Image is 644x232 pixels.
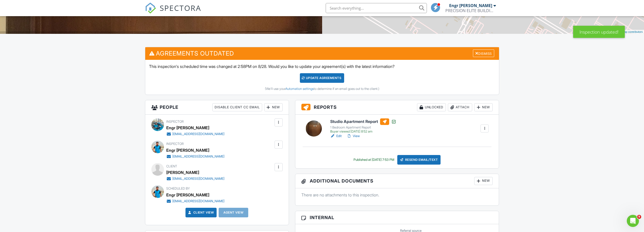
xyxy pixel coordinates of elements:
[347,134,360,139] a: View
[330,130,396,134] div: Buyer viewed [DATE] 8:52 am
[445,8,496,13] div: PRECISION ELITE BUILDING INSPECTION SERVICES L.L.C
[285,87,314,91] a: Automation settings
[301,192,493,198] p: There are no attachments to this inspection.
[166,191,209,199] div: Engr [PERSON_NAME]
[295,174,499,188] h3: Additional Documents
[354,158,394,162] div: Published at [DATE] 7:53 PM
[145,60,499,95] div: This inspection's scheduled time was changed at 2:58PM on 8/28. Would you like to update your agr...
[160,3,201,13] span: SPECTORA
[330,118,396,134] a: Studio Apartment Report 1 Bedroom Apartment Report Buyer viewed [DATE] 8:52 am
[172,199,224,203] div: [EMAIL_ADDRESS][DOMAIN_NAME]
[397,155,441,165] div: Resend Email/Text
[145,7,201,17] a: SPECTORA
[166,169,199,176] div: [PERSON_NAME]
[149,87,495,91] div: (We'll use your to determine if an email goes out to the client.)
[166,132,224,137] a: [EMAIL_ADDRESS][DOMAIN_NAME]
[573,26,625,38] div: Inspection updated!
[300,73,344,83] div: Update Agreements
[330,118,396,125] h6: Studio Apartment Report
[473,49,494,57] div: Dismiss
[330,134,342,139] a: Edit
[295,211,499,224] h3: Internal
[295,100,499,115] h3: Reports
[166,199,224,204] a: [EMAIL_ADDRESS][DOMAIN_NAME]
[417,103,446,111] div: Unlocked
[172,177,224,181] div: [EMAIL_ADDRESS][DOMAIN_NAME]
[187,210,214,215] a: Client View
[166,120,184,123] span: Inspector
[172,132,224,136] div: [EMAIL_ADDRESS][DOMAIN_NAME]
[637,215,641,219] span: 9
[172,154,224,159] div: [EMAIL_ADDRESS][DOMAIN_NAME]
[449,3,492,8] div: Engr [PERSON_NAME]
[145,47,499,60] h3: Agreements Outdated
[166,164,177,168] span: Client
[166,154,224,159] a: [EMAIL_ADDRESS][DOMAIN_NAME]
[326,3,427,13] input: Search everything...
[166,176,224,181] a: [EMAIL_ADDRESS][DOMAIN_NAME]
[212,103,262,111] div: Disable Client CC Email
[166,124,209,132] div: Engr [PERSON_NAME]
[474,103,493,111] div: New
[330,125,396,130] div: 1 Bedroom Apartment Report
[145,3,156,14] img: The Best Home Inspection Software - Spectora
[166,187,190,190] span: Scheduled By
[264,103,283,111] div: New
[448,103,472,111] div: Attach
[166,146,209,154] div: Engr [PERSON_NAME]
[166,142,184,146] span: Inspector
[145,100,289,115] h3: People
[474,177,493,185] div: New
[627,215,639,227] iframe: Intercom live chat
